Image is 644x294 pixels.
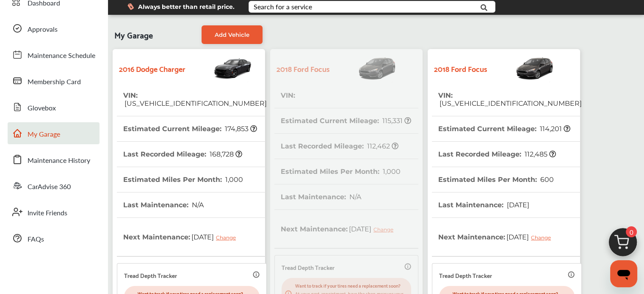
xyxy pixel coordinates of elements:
span: 0 [626,226,637,237]
span: [DATE] [190,226,242,247]
th: Last Maintenance : [438,192,529,217]
img: cart_icon.3d0951e8.svg [603,224,643,265]
p: Tread Depth Tracker [124,270,177,280]
a: CarAdvise 360 [8,175,100,197]
a: Add Vehicle [202,25,263,44]
th: VIN : [438,83,582,116]
strong: 2018 Ford Focus [434,62,487,75]
span: Maintenance History [28,155,90,166]
img: Vehicle [487,53,554,83]
th: Estimated Miles Per Month : [123,167,243,192]
span: Add Vehicle [215,31,249,38]
span: N/A [191,201,204,209]
div: Change [216,234,240,241]
span: CarAdvise 360 [28,181,71,192]
span: 174,853 [224,125,257,133]
span: FAQs [28,234,44,245]
img: dollor_label_vector.a70140d1.svg [127,3,134,10]
div: Change [531,234,555,241]
th: Estimated Miles Per Month : [438,167,554,192]
span: 112,485 [523,150,556,158]
a: My Garage [8,122,100,144]
span: Approvals [28,24,58,35]
strong: 2016 Dodge Charger [119,62,185,75]
th: Next Maintenance : [123,218,242,256]
th: VIN : [123,83,267,116]
th: Estimated Current Mileage : [438,116,570,141]
span: 1,000 [224,176,243,184]
span: [US_VEHICLE_IDENTIFICATION_NUMBER] [123,99,267,107]
span: 114,201 [539,125,570,133]
a: Maintenance History [8,148,100,170]
span: Glovebox [28,103,56,114]
span: Membership Card [28,77,81,88]
a: Membership Card [8,70,100,92]
span: Maintenance Schedule [28,50,95,61]
a: Glovebox [8,96,100,118]
th: Estimated Current Mileage : [123,116,257,141]
span: [US_VEHICLE_IDENTIFICATION_NUMBER] [438,99,582,107]
div: Search for a service [254,3,312,10]
span: [DATE] [506,201,529,209]
img: Vehicle [185,53,252,83]
span: 600 [539,176,554,184]
p: Tread Depth Tracker [439,270,492,280]
th: Last Recorded Mileage : [438,142,556,167]
span: My Garage [28,129,60,140]
th: Last Maintenance : [123,192,204,217]
a: Approvals [8,17,100,39]
span: Invite Friends [28,208,67,219]
iframe: Button to launch messaging window [610,260,637,287]
span: [DATE] [505,226,557,247]
span: My Garage [114,25,153,44]
th: Next Maintenance : [438,218,557,256]
th: Last Recorded Mileage : [123,142,242,167]
a: Maintenance Schedule [8,44,100,66]
a: FAQs [8,227,100,249]
a: Invite Friends [8,201,100,223]
span: 168,728 [208,150,242,158]
span: Always better than retail price. [138,4,235,10]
